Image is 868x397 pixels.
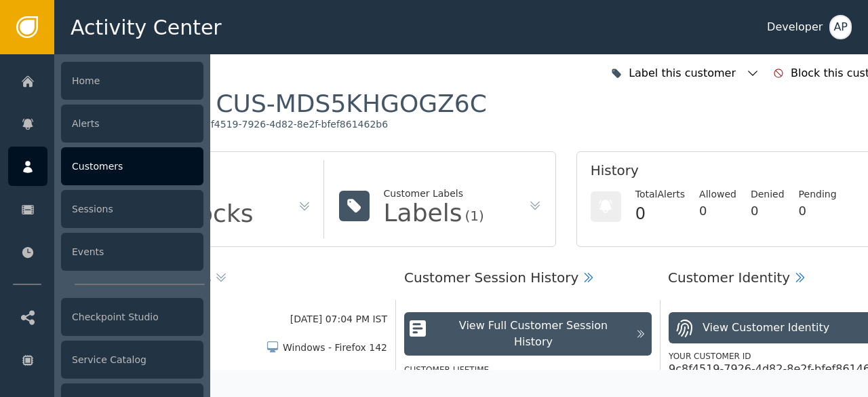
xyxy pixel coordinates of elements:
div: Alerts [61,105,203,143]
div: Sessions [61,190,203,228]
div: Windows - Firefox 142 [283,341,387,355]
div: View Full Customer Session History [438,318,629,350]
div: 0 [635,202,685,226]
div: Total Alerts [635,187,685,202]
div: (1) [465,209,484,223]
div: CUS-MDS5KHGOGZ6C [216,88,486,119]
div: Customer Session History [404,267,578,288]
a: Sessions [8,189,203,229]
div: Customer : [75,88,487,119]
a: Home [8,61,203,100]
span: Activity Center [71,12,222,43]
div: 0 [799,202,837,220]
div: Checkpoint Studio [61,298,203,336]
div: Customers [61,147,203,185]
div: Service Catalog [61,341,203,379]
div: 0 [751,202,785,220]
label: Customer Lifetime [404,365,489,375]
div: [DATE] 07:04 PM IST [290,312,387,326]
a: Service Catalog [8,340,203,379]
div: Pending [799,187,837,202]
button: Label this customer [608,58,763,88]
a: Checkpoint Studio [8,297,203,337]
div: View Customer Identity [703,320,829,336]
div: Customer Identity [668,267,790,288]
div: Denied [751,187,785,202]
div: 9c8f4519-7926-4d82-8e2f-bfef861462b6 [193,119,388,131]
div: Events [61,233,203,271]
div: Allowed [699,187,736,202]
div: Labels [384,201,462,225]
button: AP [829,15,852,39]
button: View Full Customer Session History [404,312,652,356]
div: Developer [767,19,823,35]
div: Label this customer [629,65,739,81]
div: 0 [699,202,736,220]
div: Home [61,62,203,100]
div: Customer Labels [384,187,484,201]
a: Customers [8,147,203,186]
a: Events [8,232,203,271]
a: Alerts [8,104,203,143]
